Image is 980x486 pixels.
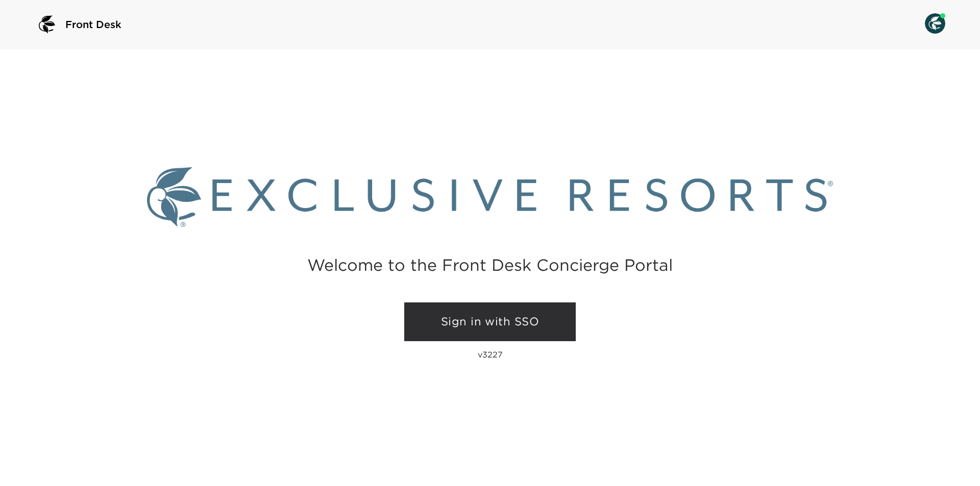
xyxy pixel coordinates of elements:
[147,167,833,227] img: Exclusive Resorts logo
[925,13,945,34] img: User
[35,12,59,37] img: logo
[65,17,121,32] span: Front Desk
[404,302,576,341] a: Sign in with SSO
[478,349,503,360] p: v3227
[307,257,673,273] h2: Welcome to the Front Desk Concierge Portal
